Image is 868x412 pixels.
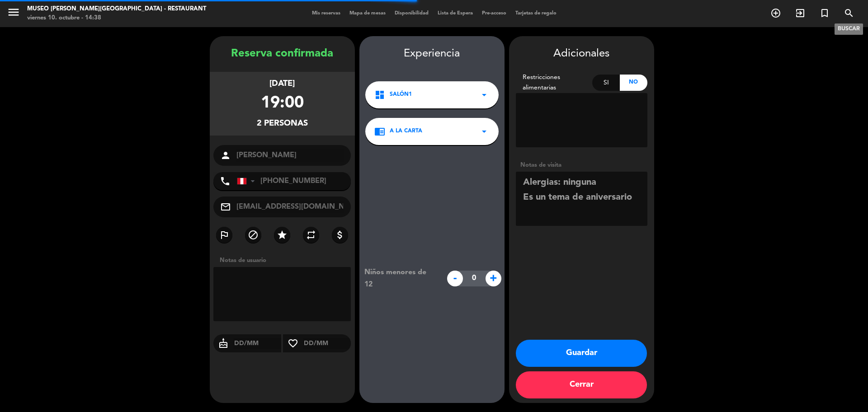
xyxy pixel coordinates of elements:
[27,14,206,23] div: viernes 10. octubre - 14:38
[220,176,231,187] i: phone
[335,229,345,240] i: attach_money
[486,271,501,286] span: +
[219,229,230,240] i: outlined_flag
[27,5,206,14] div: Museo [PERSON_NAME][GEOGRAPHIC_DATA] - Restaurant
[516,45,647,63] div: Adicionales
[479,126,490,137] i: arrow_drop_down
[215,256,355,265] div: Notas de usuario
[359,45,505,63] div: Experiencia
[835,23,863,35] div: BUSCAR
[374,89,385,100] i: dashboard
[516,72,593,93] div: Restricciones alimentarias
[220,150,231,161] i: person
[237,173,258,190] div: Peru (Perú): +51
[307,11,345,16] span: Mis reservas
[283,338,303,349] i: favorite_border
[233,338,282,349] input: DD/MM
[248,229,259,240] i: block
[795,8,806,19] i: exit_to_app
[479,89,490,100] i: arrow_drop_down
[257,117,308,130] div: 2 personas
[374,126,385,137] i: chrome_reader_mode
[220,201,231,212] i: mail_outline
[303,338,351,349] input: DD/MM
[7,5,20,22] button: menu
[306,229,316,240] i: repeat
[390,90,412,99] span: Salón1
[261,90,304,117] div: 19:00
[7,5,20,19] i: menu
[345,11,390,16] span: Mapa de mesas
[390,11,433,16] span: Disponibilidad
[358,267,442,290] div: Niños menores de 12
[210,45,355,63] div: Reserva confirmada
[433,11,477,16] span: Lista de Espera
[819,8,830,19] i: turned_in_not
[516,340,647,367] button: Guardar
[277,229,288,240] i: star
[516,160,647,170] div: Notas de visita
[516,371,647,398] button: Cerrar
[844,8,854,19] i: search
[390,127,422,136] span: A la carta
[592,75,620,91] div: Si
[477,11,511,16] span: Pre-acceso
[213,338,233,349] i: cake
[620,75,647,91] div: No
[770,8,781,19] i: add_circle_outline
[269,77,295,90] div: [DATE]
[511,11,561,16] span: Tarjetas de regalo
[447,271,463,286] span: -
